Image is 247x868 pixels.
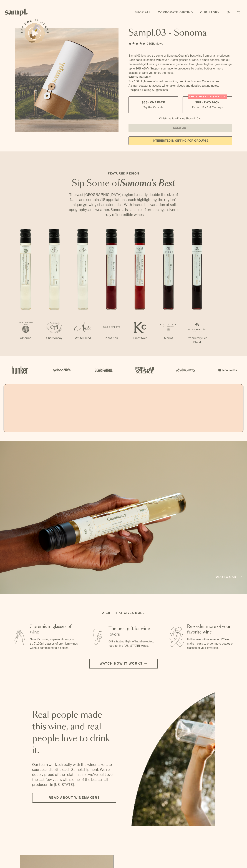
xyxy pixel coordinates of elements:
[30,624,79,635] h3: 7 premium glasses of wine
[128,136,232,145] a: interested in gifting for groups?
[216,575,242,579] a: Add to cart
[131,686,215,826] ul: carousel
[25,23,45,43] button: See how it works
[152,42,163,45] span: Reviews
[102,611,145,615] h2: A gift that gives more
[66,179,181,188] h2: Sip Some of
[133,362,155,378] img: Artboard_4_28b4d326-c26e-48f9-9c80-911f17d6414e_x450.png
[9,362,31,378] img: Artboard_1_c8cd28af-0030-4af1-819c-248e302c7f06_x450.png
[51,362,72,378] img: Artboard_6_04f9a106-072f-468a-bdd7-f11783b05722_x450.png
[183,229,211,356] li: 7 / 7
[89,659,158,669] button: Watch how it works
[133,9,153,16] a: Shop All
[126,229,154,352] li: 5 / 7
[97,229,126,352] li: 4 / 7
[187,637,236,650] p: Fall in love with a wine, or 7? We make it easy to order more bottles or glasses of your favorites.
[5,9,28,16] img: Sampl logo
[11,336,40,340] p: Albarino
[143,105,163,109] small: Try the Capsule
[128,79,232,84] li: 7x - 100ml glasses of small production, premium Sonoma County wines
[183,336,211,345] p: Proprietary Red Blend
[40,336,69,340] p: Chardonnay
[157,117,203,120] li: Christmas Sale Pricing Shown In Cart
[15,28,119,132] img: Sampl.03 - Sonoma
[32,762,116,787] p: Our team works directly with the winemakers to source and bottle each Sampl shipment. We’re deepl...
[128,28,232,38] h1: Sampl.03 - Sonoma
[128,54,232,75] div: Sampl.03 lets you try some of Sonoma County's best wine from small producers. Each capsule comes ...
[128,124,232,132] button: Sold Out
[188,94,227,99] div: Christmas SALE! Save 20%
[154,229,183,352] li: 6 / 7
[142,101,165,104] span: $55 - One Pack
[69,229,97,352] li: 3 / 7
[30,637,79,650] p: Sampl's tasting capsule allows you to try 7 100ml glasses of premium wines without committing to ...
[187,624,236,635] h3: Re-order more of your favorite wine
[198,9,221,16] a: Our Story
[109,639,157,648] p: Gift a tasting flight of hand-selected, hard-to-find [US_STATE] wines.
[128,76,151,79] strong: What’s Included:
[128,88,232,92] li: Recipes & Pairing Suggestions
[40,229,69,352] li: 2 / 7
[175,362,196,378] img: Artboard_3_0b291449-6e8c-4d07-b2c2-3f3601a19cd1_x450.png
[92,362,114,378] img: Artboard_5_7fdae55a-36fd-43f7-8bfd-f74a06a2878e_x450.png
[109,626,157,637] h3: The best gift for wine lovers
[69,336,97,340] p: White Blend
[128,41,163,46] div: 140Reviews
[126,336,154,340] p: Pinot Noir
[66,192,181,217] p: The vast [GEOGRAPHIC_DATA] region is nearly double the size of Napa and contains 18 appellations,...
[66,171,181,176] p: Featured Region
[147,42,152,45] span: 140
[32,709,116,756] h2: Real people made this wine, and real people love to drink it.
[97,336,126,340] p: Pinot Noir
[128,84,232,88] li: A smart coaster to access winemaker videos and detailed tasting notes.
[156,9,195,16] a: Corporate Gifting
[120,179,175,188] em: Sonoma's Best
[216,362,238,378] img: Artboard_7_5b34974b-f019-449e-91fb-745f8d0877ee_x450.png
[192,105,223,109] small: Perfect For 2-4 Tastings
[32,793,116,803] a: Read about Winemakers
[195,101,220,104] span: $88 - Two Pack
[154,336,183,340] p: Merlot
[11,229,40,352] li: 1 / 7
